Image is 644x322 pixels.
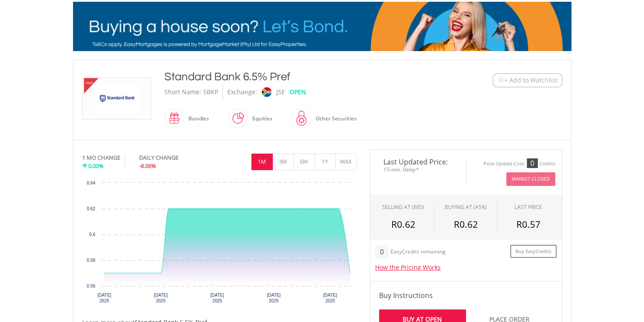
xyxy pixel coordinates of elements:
span: R0.62 [453,218,477,230]
button: 6M [293,154,315,170]
div: Exchange: [227,85,257,99]
img: EQU.ZA.SBKP.png [84,78,150,119]
div: DAILY CHANGE [139,154,208,162]
span: Last Updated Price: [377,158,460,165]
div: LAST PRICE [515,203,542,211]
div: JSE [276,85,285,99]
button: 1Y [314,154,336,170]
div: Short Name: [164,85,201,99]
div: Price Update Cost: [484,161,525,167]
span: R0.57 [516,218,540,230]
text: 0.56 [87,284,95,288]
text: [DATE] 2025 [154,293,168,303]
div: Equities [248,108,272,129]
span: BUYING AT (ASK) [445,203,487,211]
div: 1 MO CHANGE [82,154,120,162]
div: 0 [375,245,389,259]
button: MAX [335,154,357,170]
div: SELLING AT (BID) [382,203,424,211]
img: EasyMortage Promotion Banner [73,2,571,51]
span: 15-min. Delay* [377,165,460,174]
div: SBKP [203,85,218,99]
div: 0 [527,158,538,168]
div: Credits [540,161,555,167]
div: EasyCredits remaining [390,249,446,256]
svg: Interactive chart [82,178,357,309]
h4: Buy Instructions [379,290,553,301]
text: 0.6 [89,232,95,237]
text: [DATE] 2025 [267,293,281,303]
text: [DATE] 2025 [323,293,337,303]
button: Market Closed [506,172,555,186]
div: Other Securities [311,108,357,129]
div: OPEN [289,85,306,99]
text: 0.58 [87,258,95,263]
span: -8.06% [139,162,156,170]
div: Bundles [184,108,209,129]
button: Watchlist + Add to Watchlist [493,73,562,87]
text: [DATE] 2025 [210,293,224,303]
button: 1M [251,154,273,170]
a: How the Pricing Works [375,263,441,271]
span: + Add to Watchlist [504,76,557,85]
div: Chart. Highcharts interactive chart. [82,178,357,309]
img: Watchlist [498,77,504,83]
span: R0.62 [391,218,415,230]
div: Standard Bank 6.5% Pref [164,69,439,85]
text: 0.62 [87,206,95,211]
text: 0.64 [87,181,95,185]
span: 0.00% [88,162,104,170]
a: Buy EasyCredits [510,245,557,258]
button: 3M [272,154,294,170]
text: [DATE] 2025 [97,293,111,303]
img: jse.png [261,87,271,97]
